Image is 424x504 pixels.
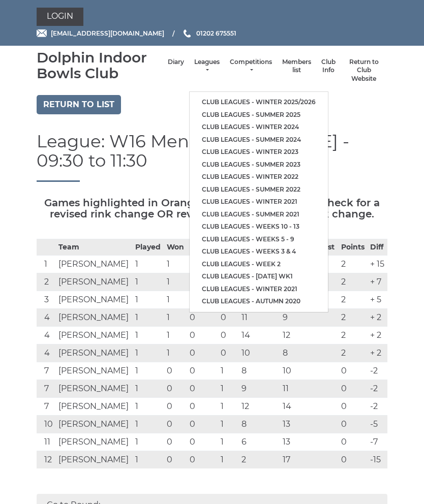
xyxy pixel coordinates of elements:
td: 0 [164,433,187,451]
a: Return to list [37,95,121,114]
a: Club leagues - Winter 2025/2026 [190,96,328,109]
td: 0 [218,327,239,344]
ul: Leagues [189,91,328,312]
a: Club leagues - Summer 2024 [190,134,328,146]
td: 1 [133,362,164,380]
td: [PERSON_NAME] [56,380,133,398]
td: + 15 [368,256,387,273]
td: 9 [239,380,280,398]
td: + 2 [368,344,387,362]
h5: Games highlighted in Orange have changed. Please check for a revised rink change OR revised date ... [37,197,387,219]
td: 7 [37,398,56,416]
td: 8 [239,362,280,380]
td: 1 [218,362,239,380]
td: 0 [187,380,218,398]
td: + 5 [368,291,387,309]
td: 0 [187,451,218,469]
td: 1 [164,273,187,291]
td: 0 [187,416,218,433]
td: -5 [368,416,387,433]
td: 0 [339,433,368,451]
td: 0 [218,344,239,362]
td: 2 [339,291,368,309]
td: 0 [187,362,218,380]
td: 0 [164,451,187,469]
td: 4 [37,309,56,327]
td: 9 [280,309,339,327]
td: 0 [187,344,218,362]
td: 1 [133,451,164,469]
a: Club Info [321,58,336,75]
td: [PERSON_NAME] [56,398,133,416]
td: 2 [339,327,368,344]
td: 12 [37,451,56,469]
td: 0 [187,327,218,344]
a: Club leagues - Week 2 [190,258,328,271]
th: Diff [368,239,387,256]
a: Club leagues - [DATE] wk1 [190,270,328,283]
td: 1 [218,380,239,398]
td: [PERSON_NAME] [56,291,133,309]
td: 10 [280,362,339,380]
td: 4 [37,344,56,362]
td: 0 [164,416,187,433]
td: 1 [164,327,187,344]
a: Club leagues - Winter 2021 [190,283,328,296]
a: Club leagues - Summer 2025 [190,109,328,121]
td: -2 [368,362,387,380]
a: Members list [282,58,311,75]
td: 0 [164,362,187,380]
td: 11 [280,380,339,398]
td: 14 [239,327,280,344]
td: 1 [164,309,187,327]
td: 8 [280,344,339,362]
td: 0 [187,309,218,327]
td: 2 [339,344,368,362]
td: 1 [133,433,164,451]
td: 12 [280,327,339,344]
td: 1 [218,416,239,433]
td: + 2 [368,309,387,327]
td: [PERSON_NAME] [56,433,133,451]
a: Club leagues - Winter 2024 [190,121,328,134]
a: Club leagues - Winter 2023 [190,146,328,159]
img: Phone us [184,29,191,38]
td: 0 [187,398,218,416]
a: Return to Club Website [346,58,382,83]
td: -2 [368,380,387,398]
td: 2 [37,273,56,291]
td: 13 [280,433,339,451]
td: 7 [37,380,56,398]
a: Club leagues - Summer 2022 [190,183,328,196]
th: Won [164,239,187,256]
h1: League: W16 Men's Triples - [DATE] - 09:30 to 11:30 [37,132,387,182]
a: Email [EMAIL_ADDRESS][DOMAIN_NAME] [37,28,164,38]
td: 3 [37,291,56,309]
td: 0 [339,398,368,416]
td: [PERSON_NAME] [56,309,133,327]
td: 0 [187,256,218,273]
th: Team [56,239,133,256]
td: [PERSON_NAME] [56,344,133,362]
td: -15 [368,451,387,469]
a: Club leagues - Weeks 3 & 4 [190,245,328,258]
td: 10 [239,344,280,362]
td: 2 [339,309,368,327]
td: 0 [164,398,187,416]
td: 1 [164,291,187,309]
a: Leagues [194,58,220,75]
td: [PERSON_NAME] [56,327,133,344]
td: 8 [239,416,280,433]
span: 01202 675551 [196,29,236,37]
td: 17 [280,451,339,469]
td: [PERSON_NAME] [56,256,133,273]
td: 0 [218,309,239,327]
td: 14 [280,398,339,416]
td: 1 [133,344,164,362]
td: 1 [218,451,239,469]
a: Club leagues - Weeks 10 - 13 [190,220,328,233]
td: 1 [218,398,239,416]
td: 12 [239,398,280,416]
a: Login [37,8,83,26]
td: [PERSON_NAME] [56,416,133,433]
